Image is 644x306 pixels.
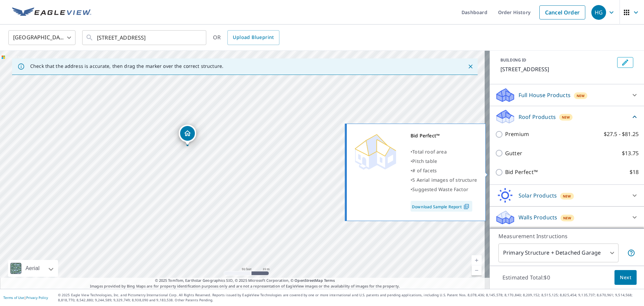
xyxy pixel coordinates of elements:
a: Privacy Policy [26,295,48,300]
span: 5 Aerial images of structure [412,177,477,183]
img: EV Logo [12,7,91,17]
div: • [411,147,477,157]
span: Suggested Waste Factor [412,186,468,192]
button: Close [466,62,475,71]
p: Measurement Instructions [498,232,635,240]
p: Walls Products [519,213,557,221]
div: • [411,166,477,175]
span: Next [620,273,631,282]
div: Primary Structure + Detached Garage [498,244,619,262]
p: Bid Perfect™ [505,168,538,176]
p: Estimated Total: $0 [497,270,555,285]
button: Edit building 1 [617,57,633,68]
span: New [563,215,572,221]
div: OR [213,30,279,45]
span: © 2025 TomTom, Earthstar Geographics SIO, © 2025 Microsoft Corporation, © [155,278,335,283]
div: • [411,175,477,185]
a: Terms [324,278,335,283]
span: Your report will include the primary structure and a detached garage if one exists. [627,249,635,257]
a: OpenStreetMap [294,278,323,283]
div: Walls ProductsNew [495,209,639,225]
p: Roof Products [519,113,556,121]
p: Premium [505,130,529,138]
div: Full House ProductsNew [495,87,639,103]
span: # of facets [412,167,437,174]
div: Aerial [23,260,42,277]
a: Current Level 19, Zoom In [472,255,482,265]
div: • [411,185,477,194]
input: Search by address or latitude-longitude [97,28,193,47]
div: Bid Perfect™ [411,131,477,140]
a: Terms of Use [3,295,24,300]
span: New [577,93,585,98]
div: Dropped pin, building 1, Residential property, 26 EMERALD RIDGE WHITE CITY SK S4L0B3 [179,125,196,145]
p: Check that the address is accurate, then drag the marker over the correct structure. [30,63,223,69]
p: © 2025 Eagle View Technologies, Inc. and Pictometry International Corp. All Rights Reserved. Repo... [58,293,641,303]
span: New [562,115,570,120]
span: New [563,193,571,199]
p: BUILDING ID [500,57,526,63]
span: Total roof area [412,148,447,155]
p: Gutter [505,149,522,158]
img: Premium [352,131,399,171]
a: Current Level 19, Zoom Out [472,265,482,275]
p: [STREET_ADDRESS] [500,65,614,73]
span: Upload Blueprint [233,33,274,42]
div: Aerial [8,260,58,277]
div: • [411,157,477,166]
button: Next [614,270,637,285]
div: [GEOGRAPHIC_DATA] [8,28,75,47]
a: Download Sample Report [411,201,472,212]
span: Pitch table [412,158,437,164]
p: Full House Products [519,91,571,99]
div: Roof ProductsNew [495,109,639,125]
p: $27.5 - $81.25 [604,130,639,138]
p: $18 [630,168,639,176]
p: $13.75 [622,149,639,158]
div: HG [591,5,606,20]
div: Solar ProductsNew [495,187,639,204]
a: Cancel Order [539,5,585,19]
img: Pdf Icon [462,204,471,210]
p: | [3,296,48,300]
p: Solar Products [519,191,557,200]
a: Upload Blueprint [227,30,279,45]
